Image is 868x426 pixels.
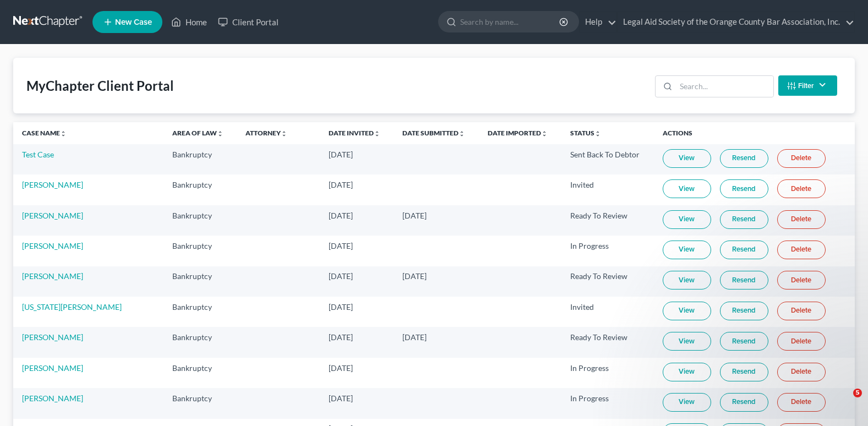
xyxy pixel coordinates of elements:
i: unfold_more [541,130,548,137]
a: Delete [777,149,826,168]
a: [PERSON_NAME] [22,332,83,342]
td: Bankruptcy [163,358,237,388]
td: Ready To Review [561,266,654,297]
a: Area of Lawunfold_more [172,129,223,137]
td: Ready To Review [561,327,654,357]
td: Bankruptcy [163,174,237,205]
a: [PERSON_NAME] [22,180,83,189]
a: Resend [720,210,768,229]
span: [DATE] [329,180,353,189]
a: View [663,302,711,320]
a: Delete [777,302,826,320]
a: Home [166,12,212,32]
td: Invited [561,174,654,205]
span: [DATE] [329,394,353,403]
input: Search by name... [460,12,561,32]
td: Bankruptcy [163,327,237,357]
a: View [663,149,711,168]
a: Date Importedunfold_more [488,129,548,137]
a: View [663,393,711,412]
a: [PERSON_NAME] [22,211,83,220]
td: Invited [561,297,654,327]
span: [DATE] [329,241,353,250]
a: Test Case [22,150,54,159]
i: unfold_more [374,130,380,137]
span: [DATE] [402,271,427,281]
a: [PERSON_NAME] [22,271,83,281]
iframe: Intercom live chat [831,389,857,415]
i: unfold_more [594,130,601,137]
td: In Progress [561,388,654,418]
td: Bankruptcy [163,205,237,236]
span: [DATE] [329,150,353,159]
span: [DATE] [402,211,427,220]
span: [DATE] [402,332,427,342]
a: Delete [777,210,826,229]
input: Search... [676,76,773,97]
a: View [663,271,711,290]
td: In Progress [561,236,654,266]
span: [DATE] [329,211,353,220]
td: Bankruptcy [163,236,237,266]
a: [PERSON_NAME] [22,241,83,250]
i: unfold_more [60,130,67,137]
i: unfold_more [217,130,223,137]
i: unfold_more [458,130,465,137]
td: In Progress [561,358,654,388]
a: View [663,241,711,259]
a: Client Portal [212,12,284,32]
a: Resend [720,179,768,198]
td: Sent Back To Debtor [561,144,654,174]
div: MyChapter Client Portal [26,77,174,95]
span: 5 [853,389,862,397]
span: [DATE] [329,302,353,312]
a: Resend [720,271,768,290]
i: unfold_more [281,130,287,137]
a: Case Nameunfold_more [22,129,67,137]
a: Resend [720,393,768,412]
span: [DATE] [329,332,353,342]
a: Date Submittedunfold_more [402,129,465,137]
a: Help [580,12,616,32]
a: Attorneyunfold_more [245,129,287,137]
a: Date Invitedunfold_more [329,129,380,137]
td: Bankruptcy [163,388,237,418]
span: [DATE] [329,363,353,373]
a: Statusunfold_more [570,129,601,137]
a: Resend [720,302,768,320]
a: Delete [777,241,826,259]
span: New Case [115,18,152,26]
a: View [663,179,711,198]
a: Delete [777,393,826,412]
a: Resend [720,149,768,168]
a: [PERSON_NAME] [22,363,83,373]
button: Filter [778,75,837,96]
th: Actions [654,122,855,144]
a: Delete [777,179,826,198]
td: Bankruptcy [163,266,237,297]
a: [PERSON_NAME] [22,394,83,403]
span: [DATE] [329,271,353,281]
td: Bankruptcy [163,144,237,174]
td: Ready To Review [561,205,654,236]
a: View [663,210,711,229]
a: Delete [777,271,826,290]
a: Resend [720,241,768,259]
td: Bankruptcy [163,297,237,327]
a: Legal Aid Society of the Orange County Bar Association, Inc. [618,12,854,32]
a: [US_STATE][PERSON_NAME] [22,302,122,312]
